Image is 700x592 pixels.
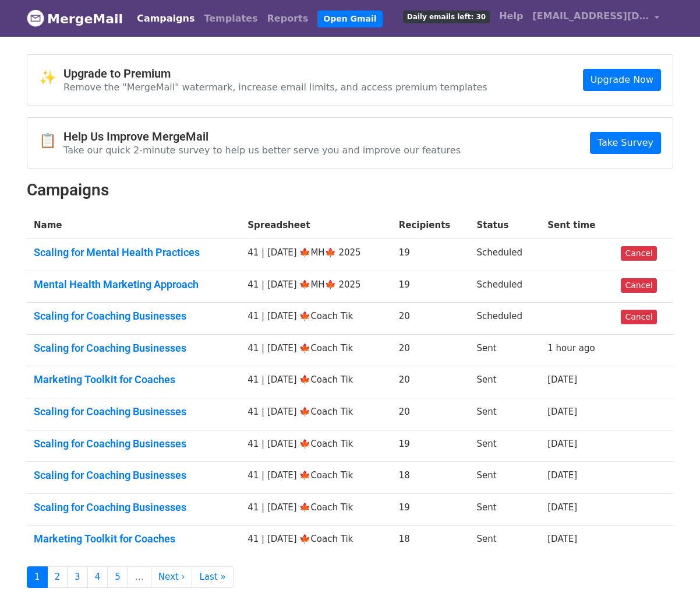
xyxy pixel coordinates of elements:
[263,7,313,30] a: Reports
[547,439,577,449] a: [DATE]
[39,132,63,149] span: 📋
[392,430,470,462] td: 19
[470,526,541,557] td: Sent
[34,469,234,482] a: Scaling for Coaching Businesses
[34,373,234,386] a: Marketing Toolkit for Coaches
[67,566,88,588] a: 3
[470,366,541,398] td: Sent
[528,5,664,32] a: [EMAIL_ADDRESS][DOMAIN_NAME]
[132,7,199,30] a: Campaigns
[547,534,577,544] a: [DATE]
[540,212,614,239] th: Sent time
[63,144,461,156] p: Take our quick 2-minute survey to help us better serve you and improve our features
[392,303,470,335] td: 20
[34,437,234,450] a: Scaling for Coaching Businesses
[392,526,470,557] td: 18
[34,310,234,323] a: Scaling for Coaching Businesses
[27,212,241,239] th: Name
[398,5,494,28] a: Daily emails left: 30
[470,212,541,239] th: Status
[27,180,673,200] h2: Campaigns
[621,246,656,261] a: Cancel
[34,501,234,514] a: Scaling for Coaching Businesses
[494,5,528,28] a: Help
[27,6,123,31] a: MergeMail
[547,470,577,481] a: [DATE]
[241,271,391,303] td: 41 | [DATE] 🍁MH🍁 2025
[151,566,193,588] a: Next ›
[34,278,234,291] a: Mental Health Marketing Approach
[34,405,234,418] a: Scaling for Coaching Businesses
[621,310,656,324] a: Cancel
[27,566,48,588] a: 1
[470,462,541,494] td: Sent
[470,430,541,462] td: Sent
[34,533,234,545] a: Marketing Toolkit for Coaches
[87,566,108,588] a: 4
[547,502,577,513] a: [DATE]
[241,212,391,239] th: Spreadsheet
[63,66,487,80] h4: Upgrade to Premium
[241,303,391,335] td: 41 | [DATE] 🍁Coach Tik
[392,398,470,430] td: 20
[34,246,234,259] a: Scaling for Mental Health Practices
[470,303,541,335] td: Scheduled
[392,366,470,398] td: 20
[39,69,63,86] span: ✨
[470,334,541,366] td: Sent
[470,493,541,526] td: Sent
[547,343,595,353] a: 1 hour ago
[107,566,128,588] a: 5
[392,212,470,239] th: Recipients
[583,69,661,91] a: Upgrade Now
[470,239,541,271] td: Scheduled
[241,398,391,430] td: 41 | [DATE] 🍁Coach Tik
[63,81,487,93] p: Remove the "MergeMail" watermark, increase email limits, and access premium templates
[392,239,470,271] td: 19
[470,398,541,430] td: Sent
[241,526,391,557] td: 41 | [DATE] 🍁Coach Tik
[392,334,470,366] td: 20
[63,129,461,143] h4: Help Us Improve MergeMail
[241,430,391,462] td: 41 | [DATE] 🍁Coach Tik
[27,9,44,27] img: MergeMail logo
[392,462,470,494] td: 18
[532,9,649,23] span: [EMAIL_ADDRESS][DOMAIN_NAME]
[403,10,490,23] span: Daily emails left: 30
[241,462,391,494] td: 41 | [DATE] 🍁Coach Tik
[392,271,470,303] td: 19
[547,407,577,417] a: [DATE]
[547,374,577,385] a: [DATE]
[241,493,391,526] td: 41 | [DATE] 🍁Coach Tik
[621,278,656,293] a: Cancel
[392,493,470,526] td: 19
[590,132,661,154] a: Take Survey
[241,366,391,398] td: 41 | [DATE] 🍁Coach Tik
[241,239,391,271] td: 41 | [DATE] 🍁MH🍁 2025
[317,10,382,27] a: Open Gmail
[192,566,233,588] a: Last »
[470,271,541,303] td: Scheduled
[47,566,68,588] a: 2
[199,7,262,30] a: Templates
[241,334,391,366] td: 41 | [DATE] 🍁Coach Tik
[34,342,234,355] a: Scaling for Coaching Businesses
